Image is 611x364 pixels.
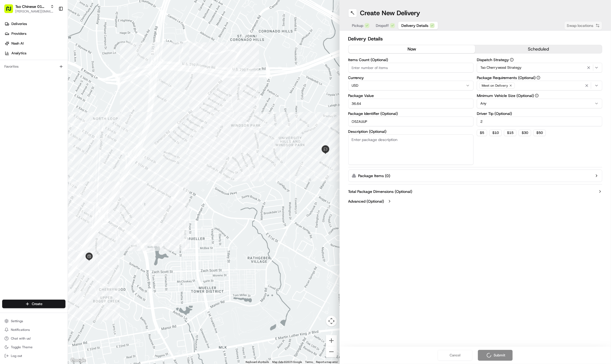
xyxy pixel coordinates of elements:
span: Notifications [11,328,30,332]
button: Notifications [2,326,65,334]
label: Minimum Vehicle Size (Optional) [477,94,602,98]
img: Brigitte Vinadas [5,94,14,103]
button: Create [2,300,65,308]
button: $5 [477,130,487,136]
img: 1738778727109-b901c2ba-d612-49f7-a14d-d897ce62d23f [11,52,21,62]
span: API Documentation [51,122,87,127]
label: Description (Optional) [348,130,474,133]
img: Google [69,357,87,364]
h2: Delivery Details [348,35,603,43]
label: Package Identifier (Optional) [348,112,474,115]
label: Total Package Dimensions (Optional) [348,189,412,194]
a: Providers [2,29,68,38]
button: Tso Chinese 01 Cherrywood[PERSON_NAME][EMAIL_ADDRESS][DOMAIN_NAME] [2,2,56,15]
button: Keyboard shortcuts [246,360,269,364]
span: [PERSON_NAME] [17,84,44,89]
span: Chat with us! [11,336,31,341]
a: Nash AI [2,39,68,48]
button: $30 [519,130,531,136]
span: Log out [11,354,22,358]
button: Chat with us! [2,335,65,342]
button: [PERSON_NAME][EMAIL_ADDRESS][DOMAIN_NAME] [15,9,54,14]
button: Dispatch Strategy [510,58,514,62]
span: Providers [11,31,26,36]
h1: Create New Delivery [360,9,420,17]
span: Pylon [54,135,66,139]
button: Meet on Delivery [477,81,602,90]
span: Create [32,302,42,306]
span: [DATE] [48,84,59,89]
img: Angelique Valdez [5,79,14,88]
label: Package Value [348,94,474,98]
div: Past conversations [5,71,36,75]
button: See all [84,70,99,76]
span: [DATE] [48,99,59,103]
button: Start new chat [92,54,99,60]
button: Settings [2,317,65,325]
button: Total Package Dimensions (Optional) [348,189,603,194]
button: Zoom in [326,335,337,346]
button: Tso Cherrywood Strategy [477,63,602,73]
div: Start new chat [24,52,89,58]
label: Currency [348,76,474,80]
label: Package Requirements (Optional) [477,76,602,80]
span: Map data ©2025 Google [272,360,302,363]
button: Toggle Theme [2,343,65,351]
span: Settings [11,319,23,323]
span: Delivery Details [402,23,429,28]
input: Enter package value [348,99,474,108]
img: 1736555255976-a54dd68f-1ca7-489b-9aae-adbdc363a1c4 [11,85,15,89]
img: Nash [5,6,16,17]
span: Nash AI [11,41,24,46]
a: 💻API Documentation [44,120,89,129]
div: We're available if you need us! [24,58,75,62]
span: Tso Cherrywood Strategy [480,65,522,70]
button: Package Requirements (Optional) [537,76,540,80]
button: $10 [489,130,502,136]
span: • [45,99,47,103]
input: Enter package identifier [348,117,474,126]
a: 📗Knowledge Base [3,120,44,129]
img: 1736555255976-a54dd68f-1ca7-489b-9aae-adbdc363a1c4 [11,99,15,104]
label: Driver Tip (Optional) [477,112,602,115]
button: scheduled [475,45,602,53]
button: Advanced (Optional) [348,199,603,204]
span: Dropoff [376,23,389,28]
button: $15 [504,130,516,136]
button: $50 [533,130,546,136]
div: Favorites [2,62,65,71]
button: Log out [2,352,65,360]
input: Enter driver tip amount [477,117,602,126]
span: [PERSON_NAME] [17,99,44,103]
span: • [45,84,47,89]
button: Tso Chinese 01 Cherrywood [15,4,48,9]
button: Package Items (0) [348,170,603,182]
button: Zoom out [326,346,337,357]
a: Powered byPylon [38,135,66,139]
label: Advanced (Optional) [348,199,384,204]
input: Clear [14,35,90,41]
span: Toggle Theme [11,345,33,349]
input: Enter number of items [348,63,474,73]
span: Deliveries [11,21,27,26]
span: Analytics [11,51,26,56]
span: Meet on Delivery [482,83,508,88]
a: Terms [305,360,313,363]
button: now [349,45,475,53]
span: Knowledge Base [11,122,42,127]
label: Package Items ( 0 ) [358,173,390,178]
button: Map camera controls [326,316,337,327]
div: 📗 [5,122,10,127]
a: Open this area in Google Maps (opens a new window) [69,357,87,364]
label: Items Count (Optional) [348,58,474,62]
label: Dispatch Strategy [477,58,602,62]
a: Analytics [2,49,68,58]
a: Report a map error [316,360,338,363]
span: Pickup [352,23,364,28]
p: Welcome 👋 [5,22,99,31]
img: 1736555255976-a54dd68f-1ca7-489b-9aae-adbdc363a1c4 [5,52,15,62]
div: 💻 [46,122,50,127]
a: Deliveries [2,20,68,28]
